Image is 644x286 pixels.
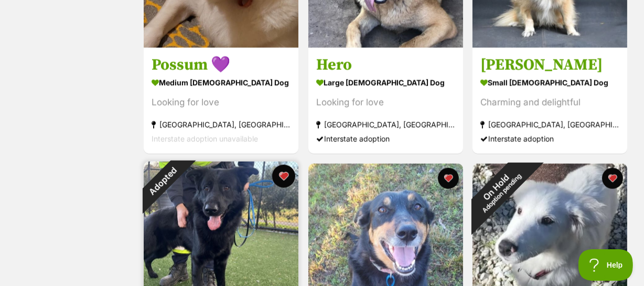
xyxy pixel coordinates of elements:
[308,47,463,154] a: Hero large [DEMOGRAPHIC_DATA] Dog Looking for love [GEOGRAPHIC_DATA], [GEOGRAPHIC_DATA] Interstat...
[480,55,619,75] h3: [PERSON_NAME]
[152,96,291,110] div: Looking for love
[316,96,455,110] div: Looking for love
[316,75,455,90] div: large [DEMOGRAPHIC_DATA] Dog
[480,75,619,90] div: small [DEMOGRAPHIC_DATA] Dog
[316,118,455,132] div: [GEOGRAPHIC_DATA], [GEOGRAPHIC_DATA]
[316,132,455,146] div: Interstate adoption
[152,134,258,143] span: Interstate adoption unavailable
[473,47,627,154] a: [PERSON_NAME] small [DEMOGRAPHIC_DATA] Dog Charming and delightful [GEOGRAPHIC_DATA], [GEOGRAPHIC...
[272,165,295,188] button: favourite
[480,96,619,110] div: Charming and delightful
[453,144,545,236] div: On Hold
[316,55,455,75] h3: Hero
[602,168,623,189] button: favourite
[481,173,523,215] span: Adoption pending
[480,132,619,146] div: Interstate adoption
[578,249,634,281] iframe: Help Scout Beacon - Open
[144,47,298,154] a: Possum 💜 medium [DEMOGRAPHIC_DATA] Dog Looking for love [GEOGRAPHIC_DATA], [GEOGRAPHIC_DATA] Inte...
[480,118,619,132] div: [GEOGRAPHIC_DATA], [GEOGRAPHIC_DATA]
[152,75,291,90] div: medium [DEMOGRAPHIC_DATA] Dog
[130,147,197,215] div: Adopted
[437,168,458,189] button: favourite
[152,55,291,75] h3: Possum 💜
[152,118,291,132] div: [GEOGRAPHIC_DATA], [GEOGRAPHIC_DATA]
